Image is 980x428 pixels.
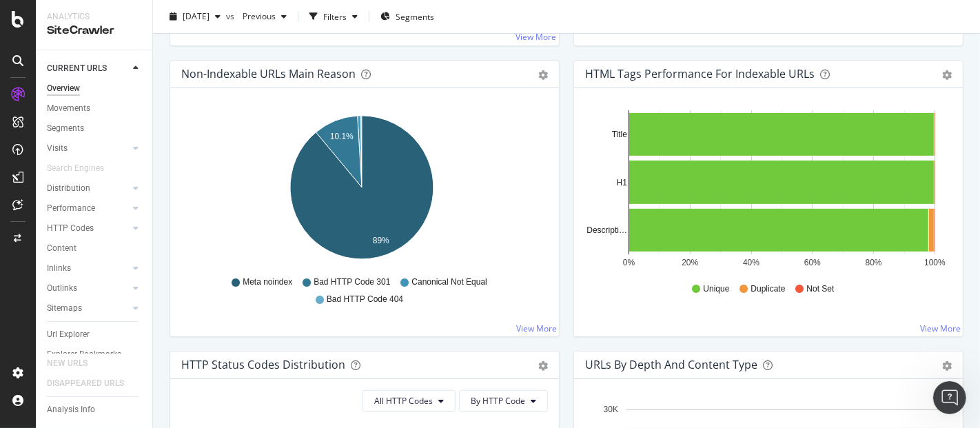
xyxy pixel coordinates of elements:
[47,201,95,216] div: Performance
[47,201,129,216] a: Performance
[47,81,143,96] a: Overview
[47,402,95,417] div: Analysis Info
[942,361,952,371] div: gear
[47,141,68,156] div: Visits
[304,6,363,28] button: Filters
[47,281,77,296] div: Outlinks
[47,327,90,342] div: Url Explorer
[181,67,356,81] div: Non-Indexable URLs Main Reason
[327,294,403,305] span: Bad HTTP Code 404
[47,11,141,23] div: Analytics
[703,283,729,295] span: Unique
[181,358,345,371] div: HTTP Status Codes Distribution
[47,376,124,391] div: DISAPPEARED URLS
[237,6,292,28] button: Previous
[47,221,129,236] a: HTTP Codes
[47,376,138,391] a: DISAPPEARED URLS
[47,61,107,76] div: CURRENT URLS
[47,161,118,176] a: Search Engines
[604,405,618,415] text: 30K
[47,261,129,276] a: Inlinks
[612,130,628,139] text: Title
[807,283,835,295] span: Not Set
[47,241,143,256] a: Content
[47,356,101,371] a: NEW URLS
[586,225,627,235] text: Descripti…
[47,301,129,316] a: Sitemaps
[538,361,548,371] div: gear
[47,23,141,39] div: SiteCrawler
[47,281,129,296] a: Outlinks
[866,258,882,267] text: 80%
[623,258,635,267] text: 0%
[751,283,785,295] span: Duplicate
[47,347,143,362] a: Explorer Bookmarks
[682,258,698,267] text: 20%
[471,395,525,407] span: By HTTP Code
[411,276,487,288] span: Canonical Not Equal
[933,381,966,414] iframe: Intercom live chat
[585,358,757,371] div: URLs by Depth and Content Type
[375,6,440,28] button: Segments
[585,110,946,270] svg: A chart.
[47,347,121,362] div: Explorer Bookmarks
[47,121,143,136] a: Segments
[743,258,759,267] text: 40%
[226,10,237,22] span: vs
[585,67,815,81] div: HTML Tags Performance for Indexable URLs
[924,258,946,267] text: 100%
[47,181,90,196] div: Distribution
[47,261,71,276] div: Inlinks
[323,10,347,22] div: Filters
[47,101,90,116] div: Movements
[47,101,143,116] a: Movements
[47,402,143,417] a: Analysis Info
[363,390,456,412] button: All HTTP Codes
[920,323,961,334] a: View More
[183,10,210,22] span: 2025 Aug. 1st
[164,6,226,28] button: [DATE]
[515,31,556,43] a: View More
[459,390,548,412] button: By HTTP Code
[47,121,84,136] div: Segments
[47,181,129,196] a: Distribution
[538,70,548,80] div: gear
[47,161,104,176] div: Search Engines
[373,236,389,245] text: 89%
[237,10,276,22] span: Previous
[47,241,76,256] div: Content
[181,110,542,270] svg: A chart.
[47,61,129,76] a: CURRENT URLS
[617,178,628,187] text: H1
[942,70,952,80] div: gear
[314,276,390,288] span: Bad HTTP Code 301
[516,323,557,334] a: View More
[47,356,88,371] div: NEW URLS
[47,141,129,156] a: Visits
[330,132,354,142] text: 10.1%
[374,395,433,407] span: All HTTP Codes
[804,258,821,267] text: 60%
[47,221,94,236] div: HTTP Codes
[243,276,292,288] span: Meta noindex
[47,81,80,96] div: Overview
[396,10,434,22] span: Segments
[47,327,143,342] a: Url Explorer
[47,301,82,316] div: Sitemaps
